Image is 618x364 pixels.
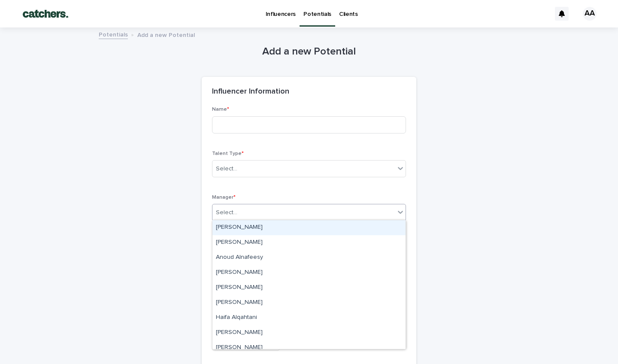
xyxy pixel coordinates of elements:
[202,45,416,58] h1: Add a new Potential
[137,30,195,39] p: Add a new Potential
[212,325,406,340] div: Jojo Naier
[99,29,128,39] a: Potentials
[216,208,237,217] div: Select...
[212,220,406,235] div: Aljuri Alluhaydan
[212,195,236,200] span: Manager
[212,87,289,97] h2: Influencer Information
[212,280,406,295] div: Fahad Almisned
[212,250,406,265] div: Anoud Alnafeesy
[212,151,244,156] span: Talent Type
[216,164,237,173] div: Select...
[212,310,406,325] div: Haifa Alqahtani
[212,265,406,280] div: Basma Darwish
[583,7,597,21] div: AA
[17,5,74,22] img: v2itfyCJQeeYoQfrvWhc
[212,235,406,250] div: Ahmad Aladel
[212,295,406,310] div: Faisal Almutairi
[212,340,406,355] div: Laila Joukhdar
[212,107,229,112] span: Name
